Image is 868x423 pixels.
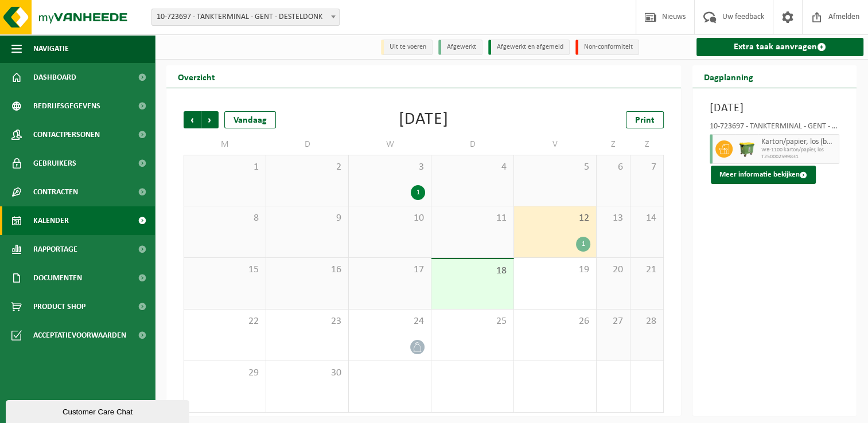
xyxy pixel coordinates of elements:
[355,264,425,276] span: 17
[33,120,100,149] span: Contactpersonen
[201,111,219,128] span: Volgende
[6,398,192,423] iframe: chat widget
[381,40,433,55] li: Uit te voeren
[438,40,482,55] li: Afgewerkt
[190,315,260,328] span: 22
[33,264,82,292] span: Documenten
[33,63,76,92] span: Dashboard
[272,264,342,276] span: 16
[166,65,227,88] h2: Overzicht
[33,235,77,264] span: Rapportage
[602,161,624,174] span: 6
[152,9,339,25] span: 10-723697 - TANKTERMINAL - GENT - DESTELDONK
[272,367,342,379] span: 30
[190,161,260,174] span: 1
[355,161,425,174] span: 3
[437,315,508,328] span: 25
[520,315,590,328] span: 26
[272,315,342,328] span: 23
[602,264,624,276] span: 20
[761,138,836,147] span: Karton/papier, los (bedrijven)
[602,212,624,225] span: 13
[190,367,260,379] span: 29
[575,40,639,55] li: Non-conformiteit
[33,149,76,178] span: Gebruikers
[266,134,349,155] td: D
[437,161,508,174] span: 4
[626,111,664,128] a: Print
[738,140,756,158] img: WB-1100-HPE-GN-51
[411,185,425,200] div: 1
[488,40,570,55] li: Afgewerkt en afgemeld
[636,212,658,225] span: 14
[349,134,431,155] td: W
[514,134,597,155] td: V
[33,178,78,206] span: Contracten
[711,166,816,184] button: Meer informatie bekijken
[272,161,342,174] span: 2
[33,92,100,120] span: Bedrijfsgegevens
[696,38,863,56] a: Extra taak aanvragen
[355,212,425,225] span: 10
[151,9,340,26] span: 10-723697 - TANKTERMINAL - GENT - DESTELDONK
[636,161,658,174] span: 7
[33,206,69,235] span: Kalender
[33,292,85,321] span: Product Shop
[184,134,266,155] td: M
[576,237,590,252] div: 1
[437,212,508,225] span: 11
[190,264,260,276] span: 15
[635,116,655,125] span: Print
[355,315,425,328] span: 24
[437,265,508,277] span: 18
[692,65,765,88] h2: Dagplanning
[602,315,624,328] span: 27
[184,111,201,128] span: Vorige
[636,264,658,276] span: 21
[272,212,342,225] span: 9
[190,212,260,225] span: 8
[710,100,839,117] h3: [DATE]
[761,147,836,154] span: WB-1100 karton/papier, los
[33,321,126,350] span: Acceptatievoorwaarden
[224,111,276,128] div: Vandaag
[630,134,664,155] td: Z
[520,161,590,174] span: 5
[597,134,630,155] td: Z
[33,34,69,63] span: Navigatie
[710,123,839,134] div: 10-723697 - TANKTERMINAL - GENT - DESTELDONK
[636,315,658,328] span: 28
[520,264,590,276] span: 19
[431,134,514,155] td: D
[399,111,449,128] div: [DATE]
[761,154,836,160] span: T250002599831
[520,212,590,225] span: 12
